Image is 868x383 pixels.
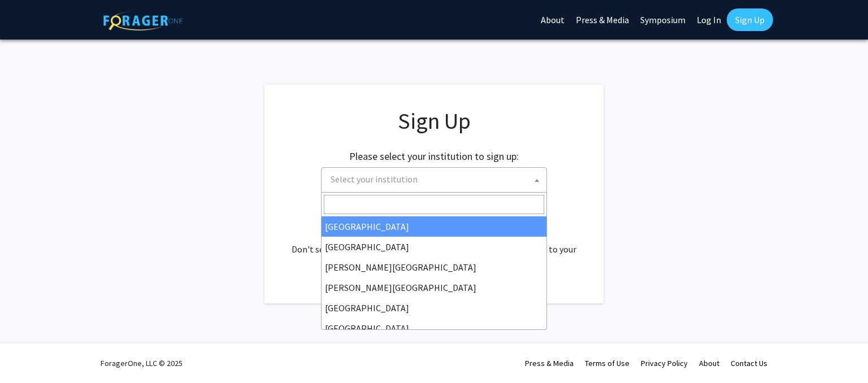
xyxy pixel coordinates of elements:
[326,168,546,191] span: Select your institution
[101,343,183,383] div: ForagerOne, LLC © 2025
[287,215,581,269] div: Already have an account? . Don't see your institution? about bringing ForagerOne to your institut...
[321,167,547,193] span: Select your institution
[699,358,719,368] a: About
[322,318,546,338] li: [GEOGRAPHIC_DATA]
[322,216,546,237] li: [GEOGRAPHIC_DATA]
[322,277,546,298] li: [PERSON_NAME][GEOGRAPHIC_DATA]
[820,332,860,375] iframe: Chat
[525,358,574,368] a: Press & Media
[641,358,688,368] a: Privacy Policy
[727,8,773,31] a: Sign Up
[731,358,767,368] a: Contact Us
[324,195,544,214] input: Search
[585,358,630,368] a: Terms of Use
[349,150,519,163] h2: Please select your institution to sign up:
[322,298,546,318] li: [GEOGRAPHIC_DATA]
[322,237,546,257] li: [GEOGRAPHIC_DATA]
[322,257,546,277] li: [PERSON_NAME][GEOGRAPHIC_DATA]
[331,173,418,185] span: Select your institution
[103,11,183,31] img: ForagerOne Logo
[287,107,581,134] h1: Sign Up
